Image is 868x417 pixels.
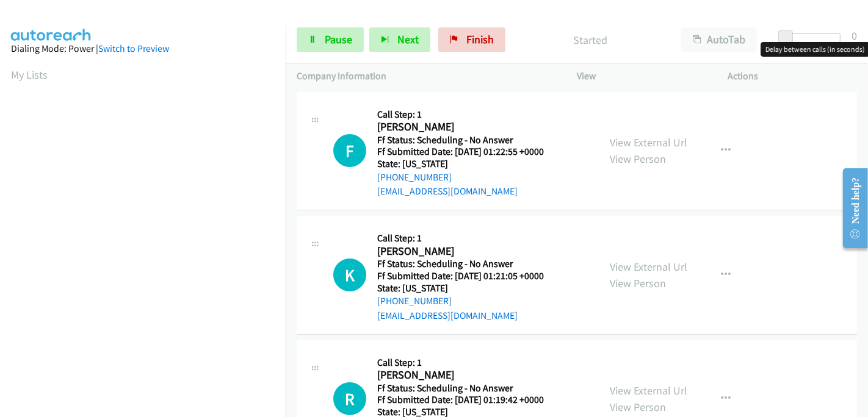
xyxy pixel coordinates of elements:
h5: Ff Submitted Date: [DATE] 01:19:42 +0000 [377,394,559,406]
a: [EMAIL_ADDRESS][DOMAIN_NAME] [377,310,518,321]
h1: F [333,134,366,167]
h5: State: [US_STATE] [377,158,559,170]
a: Pause [297,27,364,52]
a: My Lists [11,68,48,82]
h2: [PERSON_NAME] [377,244,559,258]
h5: Ff Submitted Date: [DATE] 01:21:05 +0000 [377,270,559,282]
a: [PHONE_NUMBER] [377,171,452,183]
div: 0 [852,27,857,44]
div: The call is yet to be attempted [333,134,366,167]
h2: [PERSON_NAME] [377,120,559,134]
a: [PHONE_NUMBER] [377,295,452,307]
button: AutoTab [681,27,757,52]
a: View External Url [610,135,687,149]
h5: Ff Status: Scheduling - No Answer [377,382,559,394]
h5: Call Step: 1 [377,232,559,244]
a: View Person [610,152,666,166]
h5: Ff Status: Scheduling - No Answer [377,258,559,270]
p: Company Information [297,69,555,84]
div: The call is yet to be attempted [333,382,366,415]
h5: Call Step: 1 [377,357,559,369]
h5: Call Step: 1 [377,109,559,121]
h5: Ff Submitted Date: [DATE] 01:22:55 +0000 [377,146,559,158]
div: Dialing Mode: Power | [11,41,275,56]
a: Finish [438,27,505,52]
span: Next [397,32,419,46]
h1: K [333,258,366,291]
a: Switch to Preview [98,43,169,54]
button: Next [369,27,430,52]
p: View [577,69,706,84]
a: View External Url [610,260,687,274]
span: Pause [325,32,352,46]
a: View External Url [610,383,687,397]
p: Actions [728,69,858,84]
h2: [PERSON_NAME] [377,368,559,382]
h5: State: [US_STATE] [377,282,559,294]
a: View Person [610,276,666,290]
h1: R [333,382,366,415]
iframe: Resource Center [833,160,868,257]
p: Started [522,32,659,48]
h5: Ff Status: Scheduling - No Answer [377,134,559,146]
a: View Person [610,400,666,414]
a: [EMAIL_ADDRESS][DOMAIN_NAME] [377,185,518,197]
div: The call is yet to be attempted [333,258,366,291]
span: Finish [466,32,494,46]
